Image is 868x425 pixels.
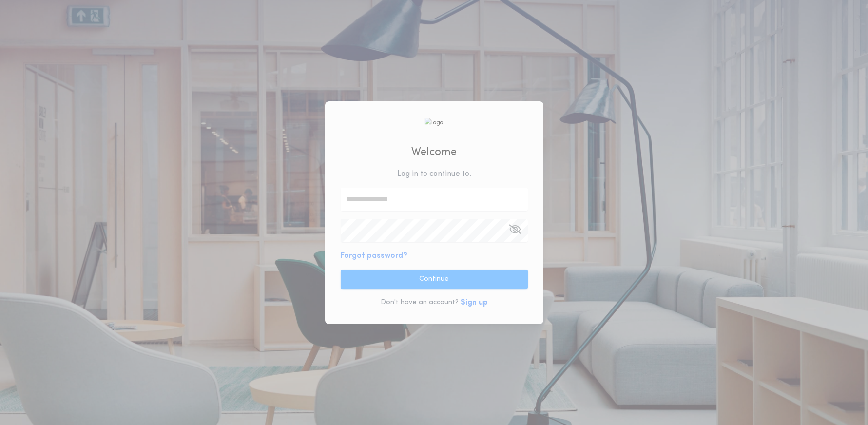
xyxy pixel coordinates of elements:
[341,250,407,262] button: Forgot password?
[397,168,471,180] p: Log in to continue to .
[411,144,457,160] h2: Welcome
[341,270,528,289] button: Continue
[461,297,488,309] button: Sign up
[425,118,444,127] img: logo
[381,298,459,308] p: Don't have an account?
